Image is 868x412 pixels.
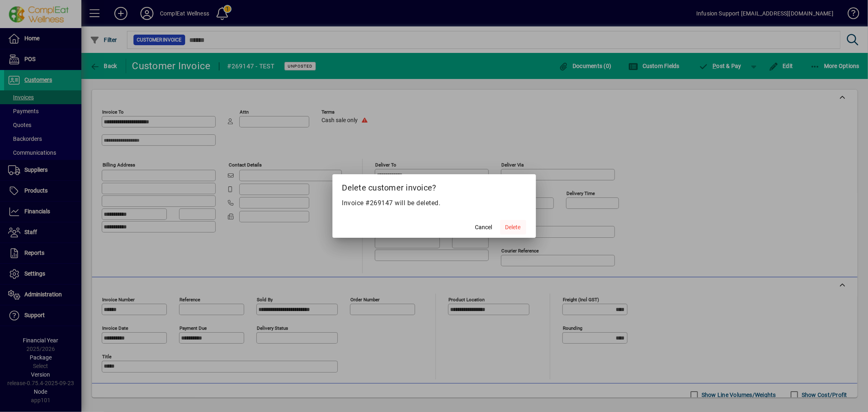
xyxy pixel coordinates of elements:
h2: Delete customer invoice? [332,174,536,198]
span: Cancel [475,223,492,232]
p: Invoice #269147 will be deleted. [342,198,526,208]
button: Delete [500,220,526,234]
button: Cancel [471,220,497,234]
span: Delete [505,223,521,232]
